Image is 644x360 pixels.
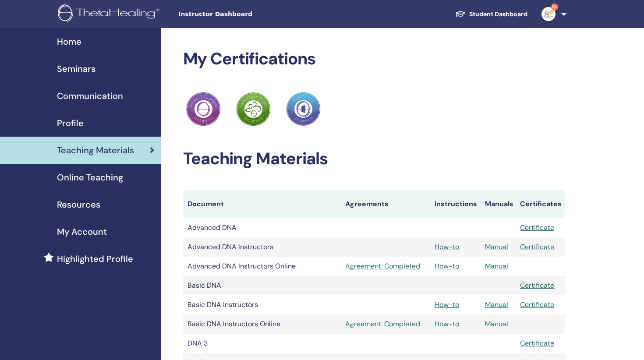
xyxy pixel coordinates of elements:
a: Manual [485,300,508,309]
a: Certificate [520,242,554,251]
h2: Teaching Materials [183,149,566,169]
a: Certificate [520,223,554,232]
a: Certificate [520,339,554,348]
span: Seminars [57,62,96,75]
a: Certificate [520,281,554,290]
a: Agreement: Completed [345,261,426,272]
img: default.jpg [541,7,556,21]
a: Manual [485,319,508,328]
a: How-to [435,242,459,251]
a: Agreement: Completed [345,319,426,329]
a: How-to [435,300,459,309]
h2: My Certifications [183,49,566,69]
img: Practitioner [286,92,320,126]
a: How-to [435,319,459,328]
a: Manual [485,242,508,251]
th: Instructions [430,190,481,218]
a: Student Dashboard [448,6,534,22]
th: Certificates [516,190,565,218]
span: Resources [57,198,100,211]
td: DNA 3 [183,334,341,353]
td: Basic DNA [183,276,341,295]
td: Advanced DNA Instructors Online [183,257,341,276]
a: Certificate [520,300,554,309]
span: Profile [57,116,84,130]
th: Agreements [341,190,431,218]
img: Practitioner [236,92,270,126]
td: Advanced DNA [183,218,341,237]
a: How-to [435,261,459,271]
span: Teaching Materials [57,144,134,157]
img: logo.png [58,4,163,24]
span: Highlighted Profile [57,252,133,265]
span: Communication [57,89,123,102]
span: My Account [57,225,107,238]
td: Basic DNA Instructors Online [183,314,341,334]
th: Manuals [481,190,516,218]
span: Instructor Dashboard [178,10,310,19]
span: Home [57,35,81,48]
td: Advanced DNA Instructors [183,237,341,257]
span: 9+ [551,4,558,11]
td: Basic DNA Instructors [183,295,341,314]
a: Manual [485,261,508,271]
th: Document [183,190,341,218]
span: Online Teaching [57,171,123,184]
img: Practitioner [186,92,220,126]
img: graduation-cap-white.svg [455,10,466,18]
